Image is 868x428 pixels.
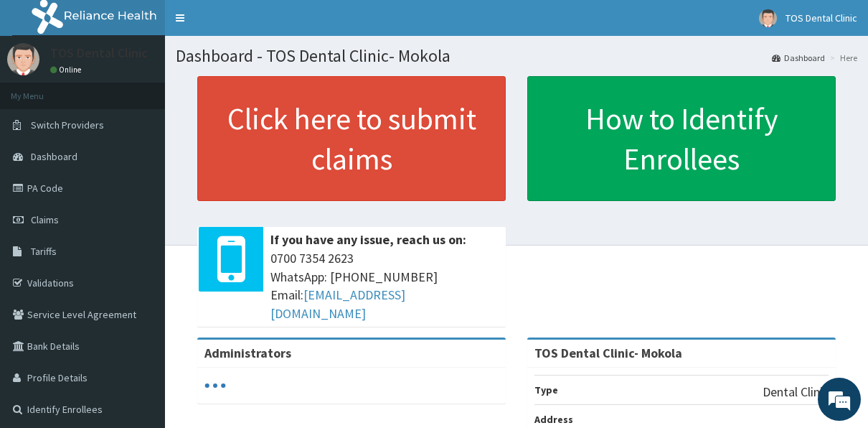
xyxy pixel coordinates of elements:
[534,345,682,361] strong: TOS Dental Clinic- Mokola
[50,65,85,75] a: Online
[31,245,57,258] span: Tariffs
[197,76,506,201] a: Click here to submit claims
[527,76,836,201] a: How to Identify Enrollees
[176,47,857,65] h1: Dashboard - TOS Dental Clinic- Mokola
[270,249,499,323] span: 0700 7354 2623 WhatsApp: [PHONE_NUMBER] Email:
[50,47,148,60] p: TOS Dental Clinic
[204,375,226,396] svg: audio-loading
[31,118,104,131] span: Switch Providers
[534,413,573,426] b: Address
[270,287,405,322] a: [EMAIL_ADDRESS][DOMAIN_NAME]
[772,52,825,64] a: Dashboard
[759,9,777,27] img: User Image
[826,52,857,64] li: Here
[31,150,77,163] span: Dashboard
[763,383,829,401] p: Dental Clinic
[786,11,857,24] span: TOS Dental Clinic
[7,43,39,75] img: User Image
[270,231,466,248] b: If you have any issue, reach us on:
[534,383,558,396] b: Type
[204,345,291,361] b: Administrators
[31,213,59,226] span: Claims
